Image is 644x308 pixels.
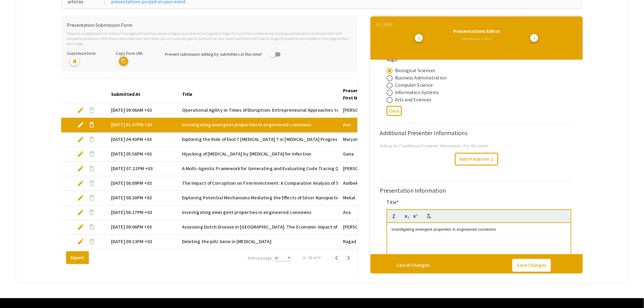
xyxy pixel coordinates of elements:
[66,251,89,264] button: Export
[338,118,409,132] mat-cell: Ava
[248,255,273,261] div: Items per page:
[338,132,409,147] mat-cell: Maryam
[111,91,140,98] div: Submitted At
[338,220,409,235] mat-cell: [PERSON_NAME]
[532,36,537,41] span: arrow_forward_ios
[182,150,312,158] span: Hijacking of [MEDICAL_DATA] by [MEDICAL_DATA] for Infection
[67,22,352,28] h6: Presentation Submission Form
[88,121,95,128] span: delete
[88,165,95,172] span: delete
[182,223,373,231] span: Assessing Dutch Disease in [GEOGRAPHIC_DATA]: The Economic Impact of Oil Dependence
[338,205,409,220] mat-cell: Ava
[88,223,95,231] span: delete
[461,36,492,41] span: Submission 2 of 37
[303,255,321,261] div: 11 – 20 of 37
[182,165,358,172] span: A Multi-Agentic Framework for Generating and Evaluating Code Tracing Questions
[395,89,439,96] div: Information Systems
[395,74,446,82] div: Business Administration
[182,91,198,98] div: Title
[395,96,432,103] div: Arts and Sciences
[77,238,84,245] span: edit
[338,162,409,176] mat-cell: [PERSON_NAME]
[77,107,84,114] span: edit
[418,36,423,41] span: arrow_back_ios
[88,150,95,158] span: delete
[395,82,433,89] div: Computer Science
[77,136,84,143] span: edit
[88,136,95,143] span: delete
[338,235,409,249] mat-cell: Ragad
[5,281,26,303] iframe: Chat
[182,180,431,187] span: The Impact of Corruption on Firm Investment: A Comparative Analysis of Shariah-Compliant and Non-...
[70,57,79,66] mat-icon: lock
[275,256,278,260] span: 10
[67,50,96,56] span: Customize form
[380,128,573,138] div: Additional Presenter Informations
[88,238,95,245] span: delete
[370,16,583,273] app-edit-wrapper: Presentations Editor
[116,50,143,56] span: Copy form URL
[453,28,500,34] span: Presentations Editor
[343,87,404,102] div: Presenter Information 1 First Name
[106,176,177,191] mat-cell: [DATE] 08:09PM +03
[106,103,177,118] mat-cell: [DATE] 09:06AM +03
[88,194,95,201] span: delete
[106,162,177,176] mat-cell: [DATE] 07:22PM +03
[338,176,409,191] mat-cell: Asilbek
[331,252,343,264] button: Previous page
[119,57,128,66] mat-icon: copy URL
[392,259,434,272] button: Cancel Changes
[375,23,379,27] span: arrow_forward_ios
[106,191,177,205] mat-cell: [DATE] 08:30PM +03
[77,121,84,128] span: edit
[165,51,262,57] span: Prevent submission editing by submitters at this time?
[387,57,401,63] mat-label: Major
[380,143,489,149] span: Add up to 7 additional Presenter Information s for this event.
[379,23,383,27] span: arrow_back_ios
[530,34,538,42] button: go to next presentation
[182,107,443,114] span: Operational Agility in Times of Disruption: Entrepreneurial Approaches to Process Adaptation and ...
[77,150,84,158] span: edit
[182,209,312,216] span: Investigating emergent properties in engineered connexins
[387,106,402,116] button: Clear
[77,180,84,187] span: edit
[182,238,271,245] span: Deleting the pilU Gene in [MEDICAL_DATA]
[106,132,177,147] mat-cell: [DATE] 04:43PM +03
[182,136,398,143] span: Exploring the Role of ExoC7 [MEDICAL_DATA] 7 in [MEDICAL_DATA] Progression via CRISPR/Cas9 Editing
[67,31,352,47] p: If you are using Symposium’s abstract management workflow, please configure your abstract managem...
[106,147,177,162] mat-cell: [DATE] 05:56PM +03
[338,103,409,118] mat-cell: [PERSON_NAME]
[343,252,355,264] button: Next page
[88,209,95,216] span: delete
[455,153,498,166] button: Add Presenter 2
[77,209,84,216] span: edit
[512,259,551,272] button: Save Changes
[182,121,312,128] span: Investigating emergent properties in engineered connexins
[182,194,399,201] span: Exploring Potential Mechanisms Mediating the Effects of Silver Nanoparticles on [MEDICAL_DATA] Cells
[395,67,436,74] div: Biological Sciences
[77,165,84,172] span: edit
[343,87,399,102] div: Presenter Information 1 First Name
[111,91,146,98] div: Submitted At
[106,235,177,249] mat-cell: [DATE] 09:23PM +03
[106,118,177,132] mat-cell: [DATE] 01:47PM +03
[88,180,95,187] span: delete
[275,256,292,260] mat-select: Items per page:
[77,223,84,231] span: edit
[380,186,573,195] div: Presentation Information
[106,205,177,220] mat-cell: [DATE] 08:37PM +03
[415,34,423,42] button: go to previous presentation
[106,220,177,235] mat-cell: [DATE] 09:06PM +03
[88,107,95,114] span: delete
[338,147,409,162] mat-cell: Gana
[392,227,566,232] p: Investigating emergent properties in engineered connexins
[387,199,399,205] mat-label: Title
[77,194,84,201] span: edit
[182,91,192,98] div: Title
[338,191,409,205] mat-cell: Mekal
[383,21,393,29] div: HIDE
